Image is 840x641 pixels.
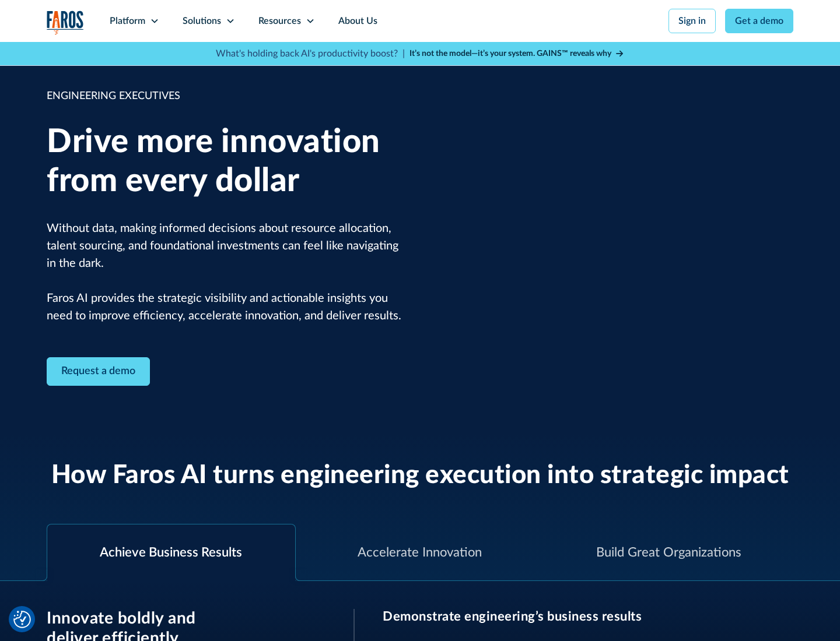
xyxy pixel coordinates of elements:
[13,611,31,628] button: Cookie Settings
[596,543,741,562] div: Build Great Organizations
[47,10,84,34] a: home
[51,460,789,491] h2: How Faros AI turns engineering execution into strategic impact
[183,14,221,28] div: Solutions
[47,220,402,325] p: Without data, making informed decisions about resource allocation, talent sourcing, and foundatio...
[110,14,145,28] div: Platform
[358,543,482,562] div: Accelerate Innovation
[47,89,402,104] div: ENGINEERING EXECUTIVES
[47,357,150,386] a: Contact Modal
[383,609,793,624] h3: Demonstrate engineering’s business results
[47,10,84,34] img: Logo of the analytics and reporting company Faros.
[47,123,402,201] h1: Drive more innovation from every dollar
[13,611,31,628] img: Revisit consent button
[409,50,611,58] strong: It’s not the model—it’s your system. GAINS™ reveals why
[725,9,793,33] a: Get a demo
[258,14,301,28] div: Resources
[100,543,242,562] div: Achieve Business Results
[668,9,716,33] a: Sign in
[216,47,405,61] p: What's holding back AI's productivity boost? |
[409,48,624,60] a: It’s not the model—it’s your system. GAINS™ reveals why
